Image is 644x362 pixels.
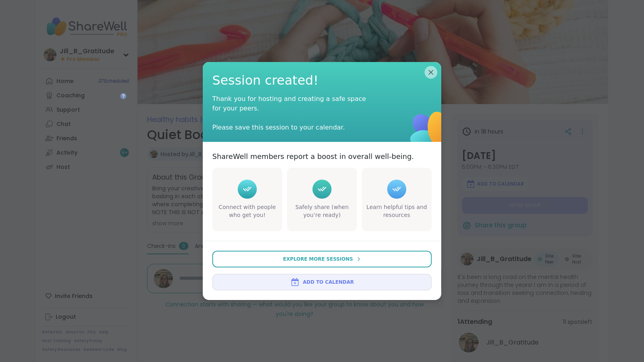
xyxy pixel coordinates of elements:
[212,274,432,290] button: Add to Calendar
[212,151,414,161] p: ShareWell members report a boost in overall well-being.
[289,203,355,219] div: Safely share (when you’re ready)
[363,203,430,219] div: Learn helpful tips and resources
[303,279,354,286] span: Add to Calendar
[212,94,371,132] div: Thank you for hosting and creating a safe space for your peers. Please save this session to your ...
[120,93,126,99] iframe: Spotlight
[214,203,281,219] div: Connect with people who get you!
[388,89,472,173] img: ShareWell Logomark
[212,251,432,267] button: Explore More Sessions
[290,277,300,287] img: ShareWell Logomark
[283,256,353,263] span: Explore More Sessions
[212,72,432,89] span: Session created!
